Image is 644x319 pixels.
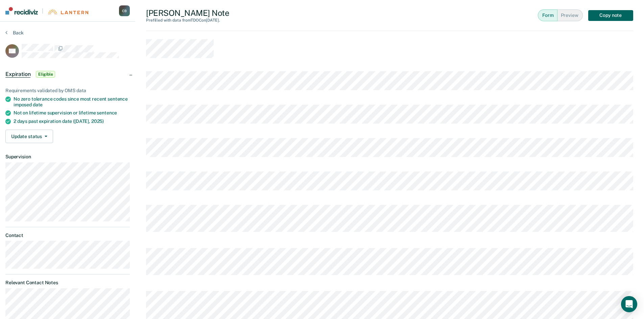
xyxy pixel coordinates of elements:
button: Preview [557,9,583,21]
div: C B [119,5,130,16]
div: Prefilled with data from TDOC on [DATE] . [146,18,229,23]
div: No zero tolerance codes since most recent sentence imposed [14,96,130,108]
dt: Supervision [5,154,130,160]
span: sentence [97,110,117,115]
dt: Contact [5,233,130,238]
a: | [5,7,88,15]
div: Open Intercom Messenger [621,296,637,312]
div: 2 days past expiration date ([DATE], [14,118,130,124]
img: Lantern [47,9,88,15]
div: [PERSON_NAME] Note [146,8,229,23]
button: CB [119,5,130,16]
span: | [38,8,47,14]
span: date [33,102,43,107]
span: 2025) [91,118,104,124]
div: Requirements validated by OMS data [5,88,130,94]
img: Recidiviz [5,7,38,15]
span: Eligible [36,71,55,78]
dt: Relevant Contact Notes [5,280,130,286]
button: Back [5,30,24,36]
button: Update status [5,130,53,143]
span: Expiration [5,71,30,78]
div: Not on lifetime supervision or lifetime [14,110,130,116]
button: Form [538,9,557,21]
button: Copy note [588,10,633,21]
